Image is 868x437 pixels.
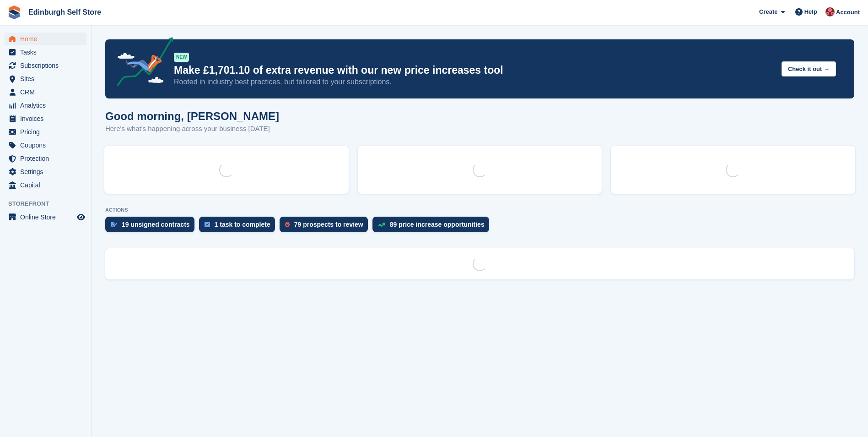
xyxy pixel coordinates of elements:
[20,152,75,165] span: Protection
[20,165,75,178] span: Settings
[105,207,854,213] p: ACTIONS
[5,86,86,98] a: menu
[5,152,86,165] a: menu
[5,139,86,152] a: menu
[8,199,91,208] span: Storefront
[174,64,774,77] p: Make £1,701.10 of extra revenue with our new price increases tool
[5,33,86,45] a: menu
[20,99,75,112] span: Analytics
[5,46,86,59] a: menu
[280,217,372,237] a: 79 prospects to review
[111,222,117,227] img: contract_signature_icon-13c848040528278c33f63329250d36e43548de30e8caae1d1a13099fd9432cc5.svg
[5,112,86,125] a: menu
[759,7,777,16] span: Create
[285,222,290,227] img: prospect-51fa495bee0391a8d652442698ab0144808aea92771e9ea1ae160a38d050c398.svg
[20,139,75,152] span: Coupons
[5,165,86,178] a: menu
[205,222,210,227] img: task-75834270c22a3079a89374b754ae025e5fb1db73e45f91037f5363f120a921f8.svg
[5,59,86,72] a: menu
[20,59,75,72] span: Subscriptions
[782,61,836,76] button: Check it out →
[378,223,385,227] img: price_increase_opportunities-93ffe204e8149a01c8c9dc8f82e8f89637d9d84a8eef4429ea346261dce0b2c0.svg
[199,217,280,237] a: 1 task to complete
[20,126,75,138] span: Pricing
[174,53,189,62] div: NEW
[109,37,173,89] img: price-adjustments-announcement-icon-8257ccfd72463d97f412b2fc003d46551f7dbcb40ab6d574587a9cd5c0d94...
[5,211,86,224] a: menu
[20,33,75,45] span: Home
[390,221,485,228] div: 89 price increase opportunities
[5,179,86,191] a: menu
[25,5,105,20] a: Edinburgh Self Store
[5,126,86,138] a: menu
[122,221,190,228] div: 19 unsigned contracts
[5,72,86,85] a: menu
[20,86,75,98] span: CRM
[215,221,270,228] div: 1 task to complete
[5,99,86,112] a: menu
[294,221,363,228] div: 79 prospects to review
[105,217,199,237] a: 19 unsigned contracts
[20,46,75,59] span: Tasks
[825,7,835,16] img: Lucy Michalec
[20,112,75,125] span: Invoices
[105,124,279,134] p: Here's what's happening across your business [DATE]
[20,179,75,191] span: Capital
[75,212,86,223] a: Preview store
[174,77,774,87] p: Rooted in industry best practices, but tailored to your subscriptions.
[836,8,860,17] span: Account
[804,7,817,16] span: Help
[372,217,494,237] a: 89 price increase opportunities
[20,72,75,85] span: Sites
[7,5,21,19] img: stora-icon-8386f47178a22dfd0bd8f6a31ec36ba5ce8667c1dd55bd0f319d3a0aa187defe.svg
[20,211,75,224] span: Online Store
[105,110,279,122] h1: Good morning, [PERSON_NAME]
